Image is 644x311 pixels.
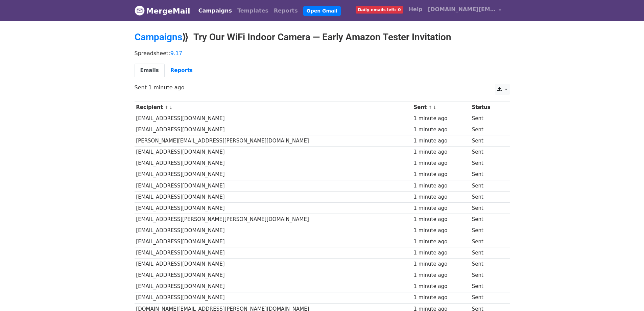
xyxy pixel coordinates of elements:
[413,227,469,235] div: 1 minute ago
[413,126,469,134] div: 1 minute ago
[135,259,412,270] td: [EMAIL_ADDRESS][DOMAIN_NAME]
[470,214,504,225] td: Sent
[303,6,341,16] a: Open Gmail
[413,216,469,223] div: 1 minute ago
[470,180,504,191] td: Sent
[428,5,496,14] span: [DOMAIN_NAME][EMAIL_ADDRESS][PERSON_NAME][DOMAIN_NAME]
[413,171,469,178] div: 1 minute ago
[135,102,412,113] th: Recipient
[413,193,469,201] div: 1 minute ago
[470,124,504,135] td: Sent
[170,50,183,57] a: 9.17
[135,84,510,91] p: Sent 1 minute ago
[470,169,504,180] td: Sent
[353,3,406,16] a: Daily emails left: 0
[470,247,504,259] td: Sent
[412,102,470,113] th: Sent
[413,260,469,268] div: 1 minute ago
[135,5,145,16] img: MergeMail logo
[413,182,469,190] div: 1 minute ago
[425,3,504,19] a: [DOMAIN_NAME][EMAIL_ADDRESS][PERSON_NAME][DOMAIN_NAME]
[135,135,412,147] td: [PERSON_NAME][EMAIL_ADDRESS][PERSON_NAME][DOMAIN_NAME]
[429,105,432,110] a: ↑
[470,158,504,169] td: Sent
[135,113,412,124] td: [EMAIL_ADDRESS][DOMAIN_NAME]
[470,292,504,303] td: Sent
[135,147,412,158] td: [EMAIL_ADDRESS][DOMAIN_NAME]
[413,238,469,246] div: 1 minute ago
[470,281,504,292] td: Sent
[135,31,510,43] h2: ⟫ Try Our WiFi Indoor Camera — Early Amazon Tester Invitation
[135,64,165,77] a: Emails
[135,180,412,191] td: [EMAIL_ADDRESS][DOMAIN_NAME]
[470,202,504,214] td: Sent
[135,31,182,43] a: Campaigns
[165,64,198,77] a: Reports
[413,294,469,302] div: 1 minute ago
[135,247,412,259] td: [EMAIL_ADDRESS][DOMAIN_NAME]
[356,6,403,14] span: Daily emails left: 0
[413,204,469,212] div: 1 minute ago
[135,124,412,135] td: [EMAIL_ADDRESS][DOMAIN_NAME]
[470,102,504,113] th: Status
[271,4,301,18] a: Reports
[470,259,504,270] td: Sent
[135,169,412,180] td: [EMAIL_ADDRESS][DOMAIN_NAME]
[165,105,168,110] a: ↑
[135,270,412,281] td: [EMAIL_ADDRESS][DOMAIN_NAME]
[135,225,412,236] td: [EMAIL_ADDRESS][DOMAIN_NAME]
[196,4,235,18] a: Campaigns
[135,281,412,292] td: [EMAIL_ADDRESS][DOMAIN_NAME]
[135,191,412,202] td: [EMAIL_ADDRESS][DOMAIN_NAME]
[470,225,504,236] td: Sent
[135,214,412,225] td: [EMAIL_ADDRESS][PERSON_NAME][PERSON_NAME][DOMAIN_NAME]
[135,158,412,169] td: [EMAIL_ADDRESS][DOMAIN_NAME]
[413,137,469,145] div: 1 minute ago
[413,159,469,167] div: 1 minute ago
[406,3,425,16] a: Help
[413,148,469,156] div: 1 minute ago
[413,249,469,257] div: 1 minute ago
[470,113,504,124] td: Sent
[135,236,412,247] td: [EMAIL_ADDRESS][DOMAIN_NAME]
[413,115,469,123] div: 1 minute ago
[470,236,504,247] td: Sent
[433,105,436,110] a: ↓
[135,4,190,18] a: MergeMail
[413,283,469,290] div: 1 minute ago
[235,4,271,18] a: Templates
[470,191,504,202] td: Sent
[135,50,510,57] p: Spreadsheet:
[169,105,173,110] a: ↓
[135,292,412,303] td: [EMAIL_ADDRESS][DOMAIN_NAME]
[470,270,504,281] td: Sent
[470,147,504,158] td: Sent
[470,135,504,147] td: Sent
[413,271,469,279] div: 1 minute ago
[135,202,412,214] td: [EMAIL_ADDRESS][DOMAIN_NAME]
